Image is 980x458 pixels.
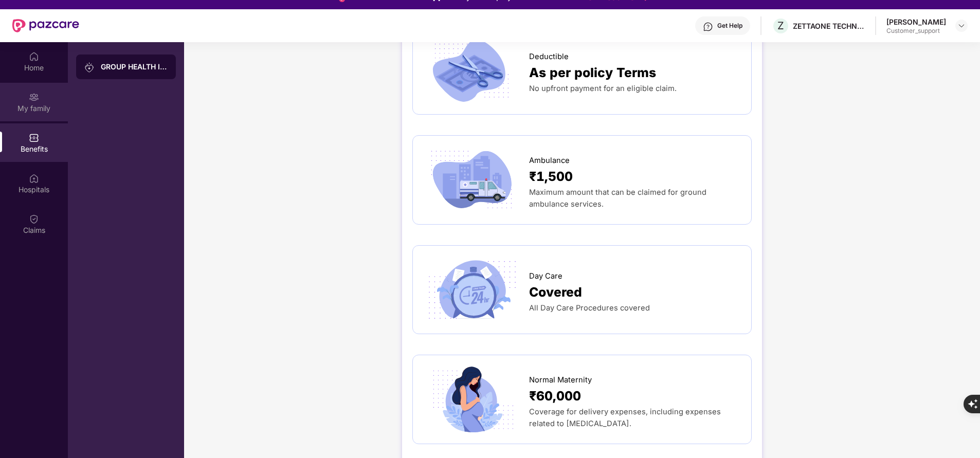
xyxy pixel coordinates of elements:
img: icon [423,256,520,324]
img: svg+xml;base64,PHN2ZyBpZD0iSGVscC0zMngzMiIgeG1sbnM9Imh0dHA6Ly93d3cudzMub3JnLzIwMDAvc3ZnIiB3aWR0aD... [703,22,713,32]
span: No upfront payment for an eligible claim. [529,84,677,93]
img: svg+xml;base64,PHN2ZyBpZD0iQmVuZWZpdHMiIHhtbG5zPSJodHRwOi8vd3d3LnczLm9yZy8yMDAwL3N2ZyIgd2lkdGg9Ij... [29,133,39,143]
span: Coverage for delivery expenses, including expenses related to [MEDICAL_DATA]. [529,407,721,428]
img: icon [423,36,520,104]
img: svg+xml;base64,PHN2ZyB3aWR0aD0iMjAiIGhlaWdodD0iMjAiIHZpZXdCb3g9IjAgMCAyMCAyMCIgZmlsbD0ibm9uZSIgeG... [29,92,39,102]
img: icon [423,146,520,214]
span: All Day Care Procedures covered [529,303,650,313]
div: ZETTAONE TECHNOLOGIES INDIA PRIVATE LIMITED [793,21,865,31]
span: Z [777,20,784,32]
span: Day Care [529,270,562,282]
span: Deductible [529,51,569,63]
div: Get Help [717,22,742,30]
span: Ambulance [529,155,570,167]
img: svg+xml;base64,PHN2ZyB3aWR0aD0iMjAiIGhlaWdodD0iMjAiIHZpZXdCb3g9IjAgMCAyMCAyMCIgZmlsbD0ibm9uZSIgeG... [84,62,95,72]
img: svg+xml;base64,PHN2ZyBpZD0iRHJvcGRvd24tMzJ4MzIiIHhtbG5zPSJodHRwOi8vd3d3LnczLm9yZy8yMDAwL3N2ZyIgd2... [957,22,966,30]
span: Maximum amount that can be claimed for ground ambulance services. [529,188,706,209]
span: ₹1,500 [529,167,573,187]
img: svg+xml;base64,PHN2ZyBpZD0iQ2xhaW0iIHhtbG5zPSJodHRwOi8vd3d3LnczLm9yZy8yMDAwL3N2ZyIgd2lkdGg9IjIwIi... [29,214,39,224]
span: As per policy Terms [529,63,656,83]
span: ₹60,000 [529,386,581,406]
img: svg+xml;base64,PHN2ZyBpZD0iSG9tZSIgeG1sbnM9Imh0dHA6Ly93d3cudzMub3JnLzIwMDAvc3ZnIiB3aWR0aD0iMjAiIG... [29,51,39,62]
div: Customer_support [886,27,946,35]
div: GROUP HEALTH INSURANCE [101,62,168,72]
span: Covered [529,282,582,302]
span: Normal Maternity [529,374,592,386]
img: icon [423,365,520,433]
img: New Pazcare Logo [12,19,79,32]
img: svg+xml;base64,PHN2ZyBpZD0iSG9zcGl0YWxzIiB4bWxucz0iaHR0cDovL3d3dy53My5vcmcvMjAwMC9zdmciIHdpZHRoPS... [29,173,39,184]
div: [PERSON_NAME] [886,17,946,27]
